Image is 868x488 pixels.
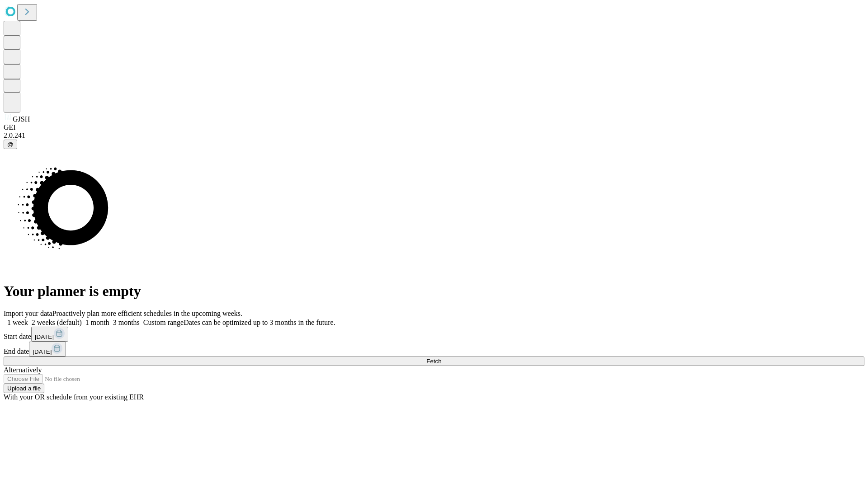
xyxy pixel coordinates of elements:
button: Fetch [4,357,864,366]
div: End date [4,342,864,357]
span: Dates can be optimized up to 3 months in the future. [184,319,335,326]
span: @ [7,141,14,148]
span: [DATE] [35,333,54,340]
button: [DATE] [31,327,68,342]
button: @ [4,140,17,149]
div: GEI [4,123,864,131]
span: 3 months [113,319,140,326]
span: Proactively plan more efficient schedules in the upcoming weeks. [52,310,242,317]
span: [DATE] [33,348,52,355]
div: 2.0.241 [4,131,864,140]
div: Start date [4,327,864,342]
span: 2 weeks (default) [32,319,82,326]
span: Alternatively [4,366,42,374]
span: With your OR schedule from your existing EHR [4,393,144,401]
span: Custom range [143,319,184,326]
span: GJSH [13,115,30,123]
span: 1 month [85,319,109,326]
span: Import your data [4,310,52,317]
button: [DATE] [29,342,66,357]
button: Upload a file [4,384,44,393]
h1: Your planner is empty [4,283,864,300]
span: Fetch [426,358,441,365]
span: 1 week [7,319,28,326]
